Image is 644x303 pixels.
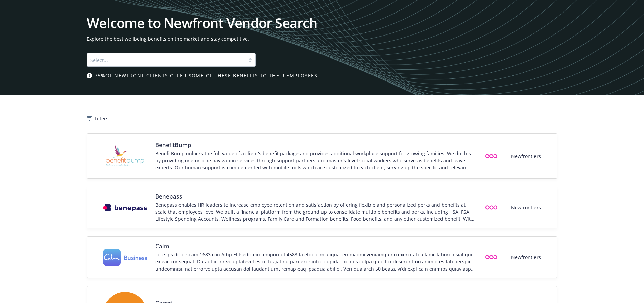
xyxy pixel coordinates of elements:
[95,72,317,79] span: 75% of Newfront clients offer some of these benefits to their employees
[155,141,476,149] span: BenefitBump
[511,254,541,261] span: Newfrontiers
[511,153,541,160] span: Newfrontiers
[103,249,147,266] img: Vendor logo for Calm
[103,204,147,211] img: Vendor logo for Benepass
[95,115,109,122] span: Filters
[155,150,476,171] div: BenefitBump unlocks the full value of a client's benefit package and provides additional workplac...
[87,16,557,30] h1: Welcome to Newfront Vendor Search
[87,35,557,42] span: Explore the best wellbeing benefits on the market and stay competitive.
[87,112,120,125] button: Filters
[155,192,476,201] span: Benepass
[511,204,541,211] span: Newfrontiers
[155,201,476,223] div: Benepass enables HR leaders to increase employee retention and satisfaction by offering flexible ...
[155,242,476,250] span: Calm
[103,139,147,173] img: Vendor logo for BenefitBump
[155,251,476,272] div: Lore ips dolorsi am 1683 con Adip Elitsedd eiu tempori ut 4583 la etdolo m aliqua, enimadmi venia...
